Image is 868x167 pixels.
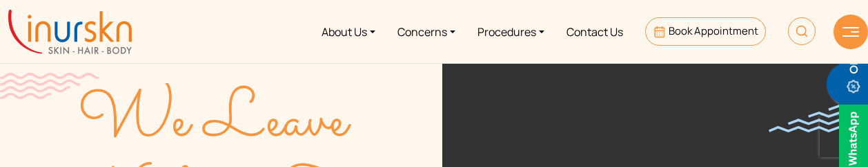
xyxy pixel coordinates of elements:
[386,6,466,58] a: Concerns
[842,27,859,37] img: hamLine.svg
[555,6,634,58] a: Contact Us
[310,6,386,58] a: About Us
[8,10,132,54] img: inurskn-logo
[788,17,816,45] img: HeaderSearch
[669,24,758,38] span: Book Appointment
[466,6,555,58] a: Procedures
[645,17,766,46] a: Book Appointment
[769,105,868,132] img: bluewave
[839,141,868,157] a: Whatsappicon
